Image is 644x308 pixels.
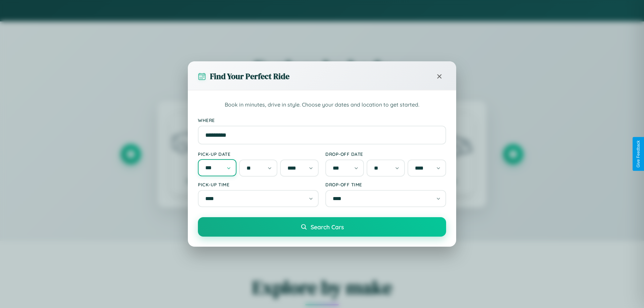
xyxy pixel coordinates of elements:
[198,182,319,187] label: Pick-up Time
[311,223,344,231] span: Search Cars
[325,182,446,187] label: Drop-off Time
[198,217,446,237] button: Search Cars
[198,117,446,123] label: Where
[325,151,446,157] label: Drop-off Date
[210,71,289,82] h3: Find Your Perfect Ride
[198,101,446,109] p: Book in minutes, drive in style. Choose your dates and location to get started.
[198,151,319,157] label: Pick-up Date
